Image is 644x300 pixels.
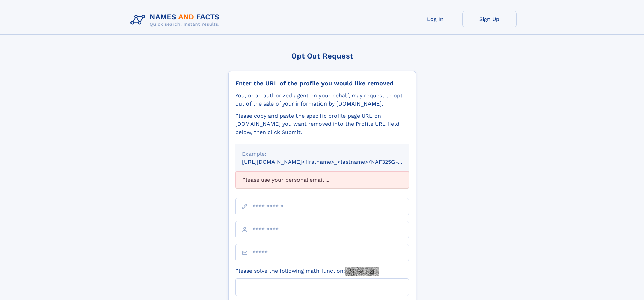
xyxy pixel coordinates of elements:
a: Sign Up [462,11,517,27]
div: You, or an authorized agent on your behalf, may request to opt-out of the sale of your informatio... [235,92,409,108]
a: Log In [408,11,462,27]
label: Please solve the following math function: [235,267,379,276]
div: Example: [242,150,402,158]
img: Logo Names and Facts [128,11,225,29]
div: Please copy and paste the specific profile page URL on [DOMAIN_NAME] you want removed into the Pr... [235,112,409,136]
div: Opt Out Request [228,52,416,60]
div: Please use your personal email ... [235,171,409,188]
div: Enter the URL of the profile you would like removed [235,79,409,87]
small: [URL][DOMAIN_NAME]<firstname>_<lastname>/NAF325G-xxxxxxxx [242,159,422,165]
